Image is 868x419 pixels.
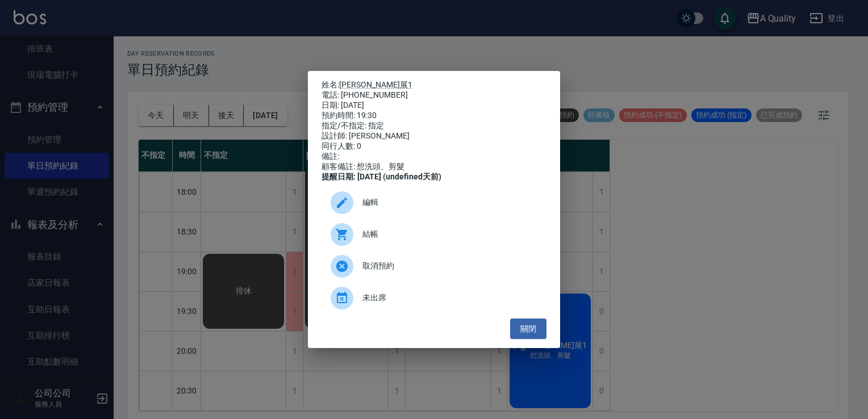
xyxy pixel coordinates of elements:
[339,80,412,89] a: [PERSON_NAME]展1
[362,196,537,208] span: 編輯
[322,162,546,172] div: 顧客備註: 想洗頭、剪髮
[322,172,546,182] div: 提醒日期: [DATE] (undefined天前)
[362,260,537,272] span: 取消預約
[510,319,546,340] button: 關閉
[322,250,546,282] div: 取消預約
[322,141,546,152] div: 同行人數: 0
[362,292,537,304] span: 未出席
[322,121,546,131] div: 指定/不指定: 指定
[322,90,546,100] div: 電話: [PHONE_NUMBER]
[362,228,537,240] span: 結帳
[322,219,546,250] a: 結帳
[322,152,546,162] div: 備註:
[322,282,546,314] div: 未出席
[322,80,546,90] p: 姓名:
[322,131,546,141] div: 設計師: [PERSON_NAME]
[322,100,546,111] div: 日期: [DATE]
[322,187,546,219] div: 編輯
[322,111,546,121] div: 預約時間: 19:30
